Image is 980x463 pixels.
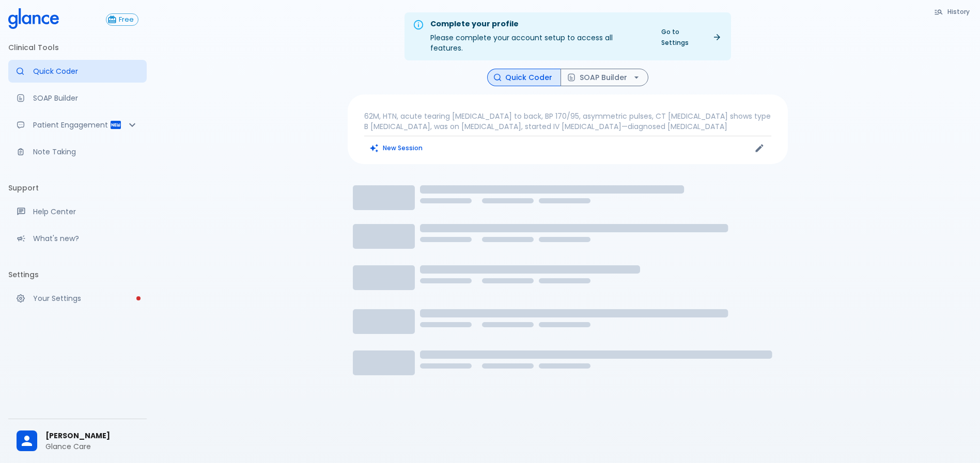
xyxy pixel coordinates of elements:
a: Click to view or change your subscription [106,13,147,26]
button: History [929,4,976,19]
li: Clinical Tools [8,35,147,60]
a: Get help from our support team [8,200,147,223]
div: Complete your profile [430,19,647,30]
span: [PERSON_NAME] [45,430,138,441]
div: [PERSON_NAME]Glance Care [8,423,147,459]
p: Quick Coder [33,66,138,76]
li: Settings [8,262,147,287]
p: Glance Care [45,441,138,452]
p: Your Settings [33,293,138,304]
a: Moramiz: Find ICD10AM codes instantly [8,60,147,83]
button: Clears all inputs and results. [364,140,429,155]
div: Please complete your account setup to access all features. [430,15,647,57]
button: Quick Coder [487,69,561,87]
div: Recent updates and feature releases [8,227,147,250]
p: Note Taking [33,147,138,157]
a: Advanced note-taking [8,140,147,163]
a: Go to Settings [655,24,727,50]
a: Docugen: Compose a clinical documentation in seconds [8,87,147,109]
div: Patient Reports & Referrals [8,114,147,136]
p: 62M, HTN, acute tearing [MEDICAL_DATA] to back, BP 170/95, asymmetric pulses, CT [MEDICAL_DATA] s... [364,111,771,132]
a: Please complete account setup [8,287,147,310]
p: SOAP Builder [33,93,138,103]
p: Patient Engagement [33,120,110,130]
p: Help Center [33,206,138,217]
span: Free [115,16,138,24]
button: Free [106,13,138,26]
button: SOAP Builder [561,69,648,87]
li: Support [8,175,147,200]
p: What's new? [33,233,138,244]
button: Edit [752,140,767,156]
